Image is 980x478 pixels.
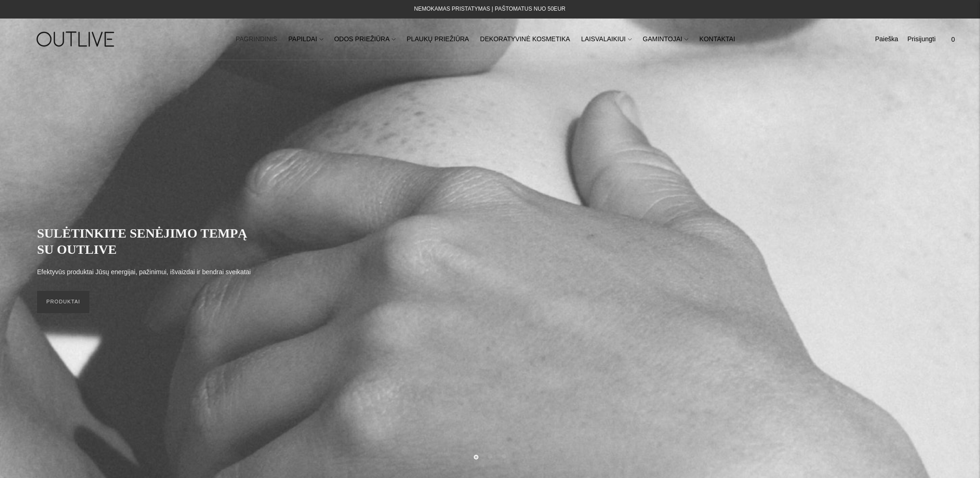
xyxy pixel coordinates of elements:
a: LAISVALAIKIUI [581,29,632,50]
a: DEKORATYVINĖ KOSMETIKA [480,29,570,50]
p: Efektyvūs produktai Jūsų energijai, pažinimui, išvaizdai ir bendrai sveikatai [37,267,251,278]
button: Move carousel to slide 1 [474,455,478,459]
a: GAMINTOJAI [643,29,688,50]
button: Move carousel to slide 2 [488,454,492,459]
a: Paieška [875,29,898,50]
a: PAGRINDINIS [236,29,277,50]
a: ODOS PRIEŽIŪRA [334,29,396,50]
img: OUTLIVE [19,23,134,55]
a: 0 [945,29,961,50]
a: KONTAKTAI [699,29,735,50]
span: 0 [947,33,960,46]
a: PRODUKTAI [37,291,89,313]
h2: SULĖTINKITE SENĖJIMO TEMPĄ SU OUTLIVE [37,225,259,258]
a: PLAUKŲ PRIEŽIŪRA [407,29,469,50]
div: NEMOKAMAS PRISTATYMAS Į PAŠTOMATUS NUO 50EUR [414,4,565,15]
a: PAPILDAI [289,29,323,50]
button: Move carousel to slide 3 [502,454,506,459]
a: Prisijungti [907,29,936,50]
